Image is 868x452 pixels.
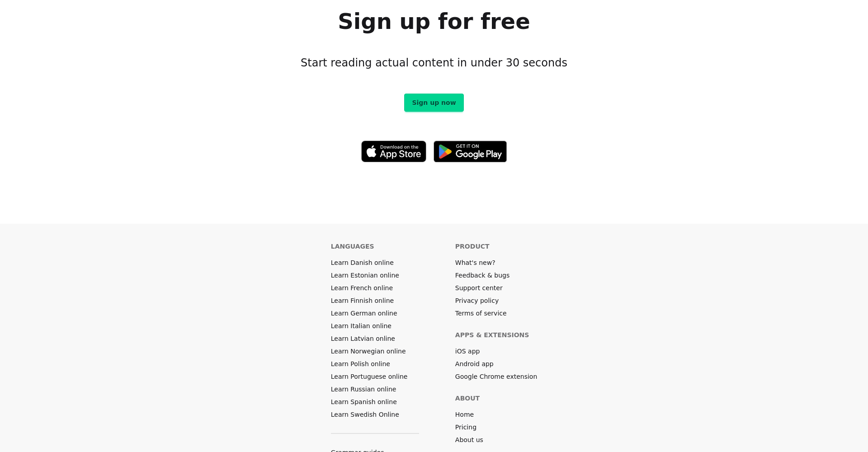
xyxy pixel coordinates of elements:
a: Privacy policy [455,296,499,305]
a: Learn Latvian online [331,334,395,343]
a: Learn Italian online [331,321,392,330]
a: iOS app [455,347,480,356]
a: Learn Russian online [331,385,396,394]
a: Learn Norwegian online [331,347,406,356]
h1: Sign up for free [338,10,530,32]
a: Terms of service [455,309,507,318]
h6: Apps & extensions [455,330,529,339]
h6: Languages [331,242,374,251]
a: About us [455,435,483,444]
h6: Product [455,242,490,251]
a: Learn Swedish Online [331,410,399,419]
a: Learn Finnish online [331,296,394,305]
a: Learn Estonian online [331,271,399,280]
a: Google Chrome extension [455,372,537,381]
a: Home [455,410,474,419]
a: Learn Spanish online [331,397,397,406]
a: Learn Polish online [331,359,390,368]
a: Learn German online [331,309,397,318]
a: Learn Danish online [331,258,394,267]
a: What's new? [455,258,495,267]
a: Feedback & bugs [455,271,509,280]
a: Learn French online [331,283,393,292]
a: Pricing [455,423,476,432]
img: Get it on Google Play [434,141,507,162]
a: Learn Portuguese online [331,372,408,381]
h3: Start reading actual content in under 30 seconds [301,56,567,70]
a: Android app [455,359,494,368]
a: Sign up now [404,94,463,112]
h6: About [455,394,480,403]
img: Download on the App Store [361,141,426,162]
a: Support center [455,283,503,292]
